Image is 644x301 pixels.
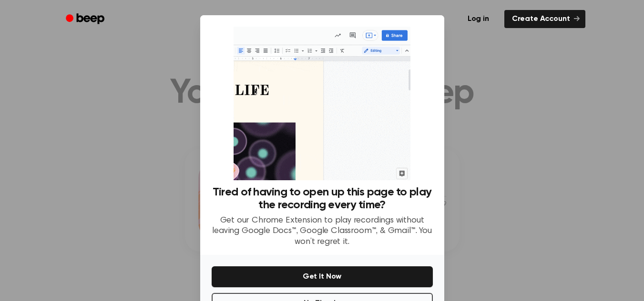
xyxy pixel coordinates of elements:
[212,215,433,248] p: Get our Chrome Extension to play recordings without leaving Google Docs™, Google Classroom™, & Gm...
[212,186,433,212] h3: Tired of having to open up this page to play the recording every time?
[458,8,499,30] a: Log in
[234,27,410,180] img: Beep extension in action
[212,266,433,287] button: Get It Now
[504,10,585,28] a: Create Account
[59,10,113,29] a: Beep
